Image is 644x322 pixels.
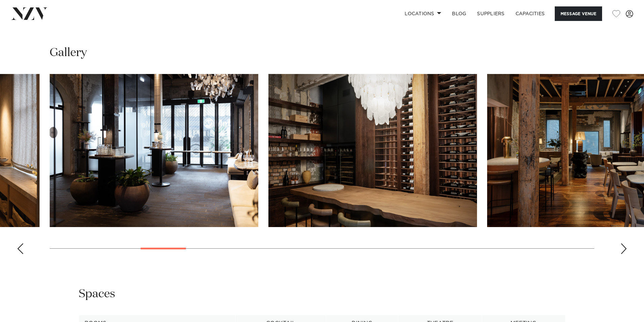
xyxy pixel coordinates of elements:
[555,6,602,21] button: Message Venue
[399,6,447,21] a: Locations
[447,6,472,21] a: BLOG
[79,287,115,302] h2: Spaces
[510,6,550,21] a: Capacities
[11,7,48,20] img: nzv-logo.png
[472,6,510,21] a: SUPPLIERS
[50,74,258,227] swiper-slide: 6 / 30
[50,45,87,60] h2: Gallery
[268,74,477,227] swiper-slide: 7 / 30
